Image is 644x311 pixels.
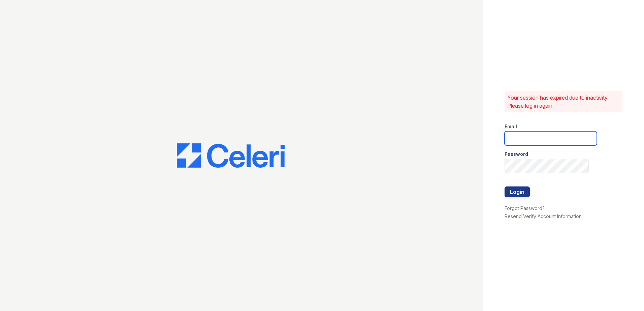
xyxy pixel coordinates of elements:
label: Email [505,123,517,130]
p: Your session has expired due to inactivity. Please log in again. [507,94,620,110]
label: Password [505,151,528,158]
a: Resend Verify Account Information [505,213,582,219]
img: CE_Logo_Blue-a8612792a0a2168367f1c8372b55b34899dd931a85d93a1a3d3e32e68fde9ad4.png [177,143,285,168]
a: Forgot Password? [505,205,545,211]
button: Login [505,186,530,197]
